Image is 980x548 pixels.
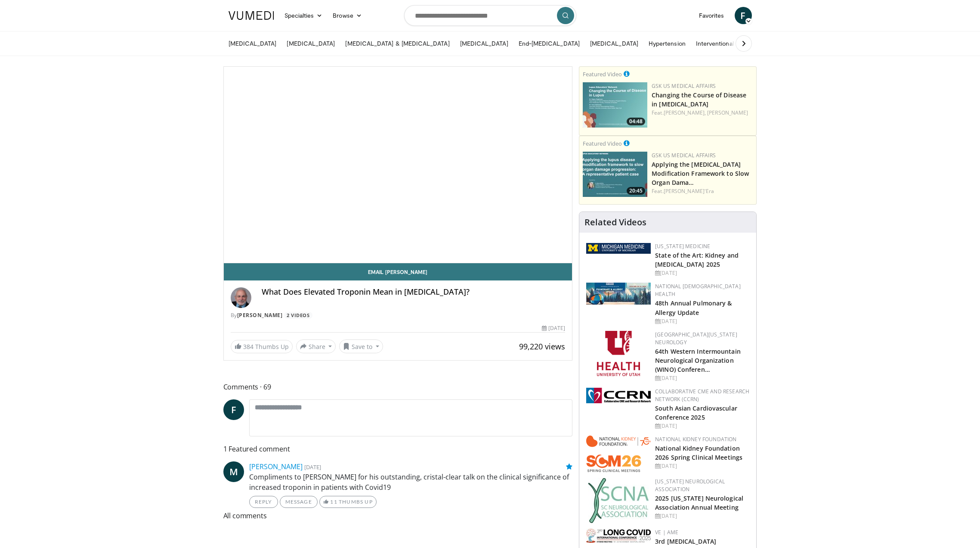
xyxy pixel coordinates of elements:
div: [DATE] [655,422,749,430]
div: Feat. [652,187,753,195]
a: [MEDICAL_DATA] [455,35,513,52]
a: [US_STATE] Neurological Association [655,478,725,493]
a: F [223,399,244,420]
span: 11 [330,498,337,505]
a: 04:48 [583,82,647,128]
a: Applying the [MEDICAL_DATA] Modification Framework to Slow Organ Dama… [652,160,749,187]
a: [US_STATE] Medicine [655,243,710,250]
small: Featured Video [583,70,622,78]
img: 5ed80e7a-0811-4ad9-9c3a-04de684f05f4.png.150x105_q85_autocrop_double_scale_upscale_version-0.2.png [586,243,651,254]
a: Favorites [694,7,730,24]
img: 79503c0a-d5ce-4e31-88bd-91ebf3c563fb.png.150x105_q85_autocrop_double_scale_upscale_version-0.2.png [586,436,651,472]
div: Feat. [652,109,753,117]
img: 617c1126-5952-44a1-b66c-75ce0166d71c.png.150x105_q85_crop-smart_upscale.jpg [583,82,647,128]
a: National Kidney Foundation 2026 Spring Clinical Meetings [655,444,742,461]
a: Email [PERSON_NAME] [224,263,572,280]
div: [DATE] [655,462,749,470]
a: [PERSON_NAME], [664,109,706,116]
span: All comments [223,510,573,521]
a: F [735,7,752,24]
a: [MEDICAL_DATA] & [MEDICAL_DATA] [340,35,454,52]
a: Reply [249,496,278,508]
span: 384 [243,342,254,351]
img: Avatar [231,287,251,308]
input: Search topics, interventions [404,5,576,26]
span: 20:45 [627,187,645,195]
a: South Asian Cardiovascular Conference 2025 [655,404,737,421]
a: Collaborative CME and Research Network (CCRN) [655,388,749,403]
a: 2 Videos [284,312,312,319]
video-js: Video Player [224,67,572,263]
div: [DATE] [655,269,749,277]
a: National Kidney Foundation [655,436,736,443]
a: 48th Annual Pulmonary & Allergy Update [655,299,732,316]
span: 1 Featured comment [223,443,573,455]
button: Save to [339,339,383,353]
a: GSK US Medical Affairs [652,82,716,90]
a: [PERSON_NAME]'Era [664,187,714,195]
a: 384 Thumbs Up [231,340,293,353]
img: 9b11da17-84cb-43c8-bb1f-86317c752f50.png.150x105_q85_crop-smart_upscale.jpg [583,152,647,197]
a: [PERSON_NAME] [237,311,283,319]
p: Compliments to [PERSON_NAME] for his outstanding, cristal-clear talk on the clinical significance... [249,472,573,492]
a: VE | AME [655,529,678,536]
img: f6362829-b0a3-407d-a044-59546adfd345.png.150x105_q85_autocrop_double_scale_upscale_version-0.2.png [597,331,640,376]
a: [PERSON_NAME] [707,109,748,116]
span: 99,220 views [519,341,565,352]
a: [GEOGRAPHIC_DATA][US_STATE] Neurology [655,331,737,346]
a: [MEDICAL_DATA] [585,35,643,52]
a: Hypertension [643,35,691,52]
a: GSK US Medical Affairs [652,152,716,159]
a: Browse [328,7,367,24]
div: [DATE] [655,318,749,325]
img: a04ee3ba-8487-4636-b0fb-5e8d268f3737.png.150x105_q85_autocrop_double_scale_upscale_version-0.2.png [586,388,651,403]
span: Comments 69 [223,381,573,392]
a: [PERSON_NAME] [249,462,303,471]
a: Message [280,496,318,508]
a: Changing the Course of Disease in [MEDICAL_DATA] [652,91,746,108]
small: Featured Video [583,140,622,147]
img: a2792a71-925c-4fc2-b8ef-8d1b21aec2f7.png.150x105_q85_autocrop_double_scale_upscale_version-0.2.jpg [586,529,651,543]
a: 2025 [US_STATE] Neurological Association Annual Meeting [655,494,743,511]
h4: Related Videos [584,217,646,227]
div: [DATE] [655,374,749,382]
a: 11 Thumbs Up [319,496,377,508]
h4: What Does Elevated Troponin Mean in [MEDICAL_DATA]? [262,287,566,297]
button: Share [296,339,336,353]
a: [MEDICAL_DATA] [281,35,340,52]
a: Specialties [279,7,328,24]
div: By [231,311,566,319]
div: [DATE] [655,512,749,520]
a: M [223,461,244,482]
span: 04:48 [627,118,645,125]
img: b123db18-9392-45ae-ad1d-42c3758a27aa.jpg.150x105_q85_autocrop_double_scale_upscale_version-0.2.jpg [588,478,649,523]
a: End-[MEDICAL_DATA] [513,35,585,52]
a: State of the Art: Kidney and [MEDICAL_DATA] 2025 [655,251,739,268]
a: National [DEMOGRAPHIC_DATA] Health [655,283,741,298]
img: b90f5d12-84c1-472e-b843-5cad6c7ef911.jpg.150x105_q85_autocrop_double_scale_upscale_version-0.2.jpg [586,283,651,305]
img: VuMedi Logo [229,11,274,20]
div: [DATE] [542,324,565,332]
a: 64th Western Intermountain Neurological Organization (WINO) Conferen… [655,347,741,374]
a: 20:45 [583,152,647,197]
a: Interventional Nephrology [691,35,773,52]
a: [MEDICAL_DATA] [223,35,282,52]
small: [DATE] [304,463,321,471]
